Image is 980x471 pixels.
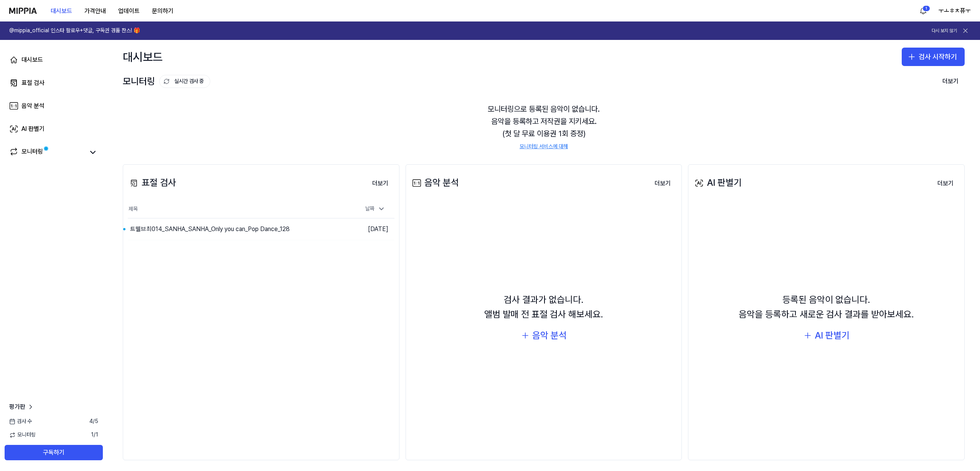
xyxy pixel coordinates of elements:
a: 더보기 [648,175,677,191]
a: 대시보드 [5,51,103,69]
div: 음악 분석 [532,328,567,343]
a: 모니터링 [9,147,84,158]
a: 업데이트 [112,0,146,21]
a: 음악 분석 [5,97,103,115]
button: 음악 분석 [521,328,567,343]
button: 구독하기 [5,445,103,460]
div: AI 판별기 [693,175,742,190]
button: 대시보드 [45,3,78,19]
div: 1 [922,5,930,12]
span: 1 / 1 [91,431,98,439]
img: logo [9,8,37,14]
a: 모니터링 서비스에 대해 [520,143,568,150]
td: [DATE] [328,218,394,240]
h1: @mippia_official 인스타 팔로우+댓글, 구독권 경품 찬스! 🎁 [9,27,140,35]
div: 등록된 음악이 없습니다. 음악을 등록하고 새로운 검사 결과를 받아보세요. [739,293,914,322]
button: 검사 시작하기 [902,48,965,66]
img: 알림 [919,6,928,15]
div: 모니터링 [21,147,43,158]
div: 음악 분석 [21,101,45,111]
span: 평가판 [9,402,25,412]
span: 4 / 5 [89,418,98,425]
a: 더보기 [366,175,394,191]
div: 대시보드 [123,48,163,66]
button: 더보기 [648,176,677,191]
th: 제목 [128,200,328,218]
span: 모니터링 [9,431,36,439]
button: 더보기 [931,176,960,191]
button: 더보기 [366,176,394,191]
a: 더보기 [931,175,960,191]
div: 모니터링으로 등록된 음악이 없습니다. 음악을 등록하고 저작권을 지키세요. (첫 달 무료 이용권 1회 증정) [123,94,965,160]
button: 알림1 [917,5,929,17]
div: 날짜 [362,203,388,215]
a: 평가판 [9,402,35,412]
button: 가격안내 [78,3,112,19]
div: 트웰브최014_SANHA_SANHA_Only you can_Pop Dance_128 [130,225,290,234]
button: 업데이트 [112,3,146,19]
button: 실시간 검사 중 [159,75,210,88]
div: 표절 검사 [128,175,176,190]
button: ㅜㅗㅎㅊ퓨ㅜ [939,6,971,15]
a: AI 판별기 [5,120,103,138]
button: 더보기 [936,74,965,89]
div: 모니터링 [123,74,210,89]
div: 음악 분석 [411,175,459,190]
button: AI 판별기 [803,328,850,343]
div: AI 판별기 [21,124,45,134]
div: 표절 검사 [21,78,45,88]
div: 검사 결과가 없습니다. 앨범 발매 전 표절 검사 해보세요. [484,293,603,322]
div: 대시보드 [21,55,43,64]
div: AI 판별기 [815,328,850,343]
a: 표절 검사 [5,74,103,92]
span: 검사 수 [9,418,32,425]
button: 문의하기 [146,3,180,19]
button: 다시 보지 않기 [932,28,957,34]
